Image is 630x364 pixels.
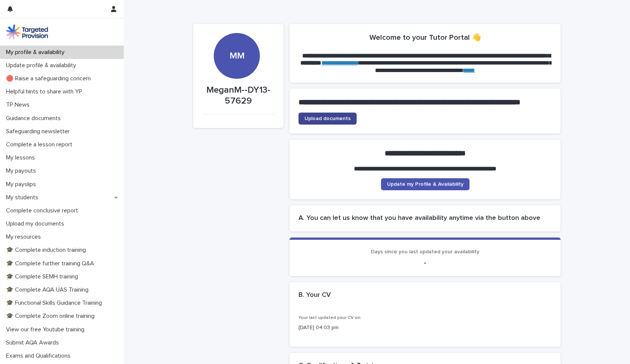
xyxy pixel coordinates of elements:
[387,182,463,187] span: Update my Profile & Availability
[3,273,84,280] p: 🎓 Complete SEMH training
[298,316,361,320] span: Your last updated your CV on:
[3,194,44,201] p: My students
[3,299,108,307] p: 🎓 Functional Skills Guidance Training
[3,247,92,254] p: 🎓 Complete induction training
[3,352,76,359] p: Exams and Qualifications
[304,116,351,121] span: Upload documents
[3,75,97,82] p: 🔴 Raise a safeguarding concern
[3,49,70,56] p: My profile & availability
[3,141,78,148] p: Complete a lesson report
[3,339,65,346] p: Submit AQA Awards
[3,220,70,227] p: Upload my documents
[3,128,76,135] p: Safeguarding newsletter
[3,260,100,267] p: 🎓 Complete further training Q&A
[3,101,36,108] p: TP News
[369,33,481,42] h2: Welcome to your Tutor Portal 👋
[3,115,67,122] p: Guidance documents
[298,113,357,125] a: Upload documents
[3,62,82,69] p: Update profile & availability
[298,214,552,223] h2: A. You can let us know that you have availability anytime via the button above
[3,181,42,188] p: My payslips
[298,324,552,332] p: [DATE] 04:03 pm
[3,88,88,95] p: Helpful hints to share with YP
[371,249,479,254] span: Days since you last updated your availability
[3,233,47,241] p: My resources
[3,313,100,320] p: 🎓 Complete Zoom online training
[298,258,552,267] p: -
[214,5,259,62] div: MM
[3,154,41,161] p: My lessons
[202,85,274,107] p: MeganM--DY13-57629
[381,178,469,190] a: Update my Profile & Availability
[3,326,90,333] p: View our free Youtube training
[3,207,84,214] p: Complete conclusive report
[6,24,48,39] img: M5nRWzHhSzIhMunXDL62
[298,291,331,299] h2: B. Your CV
[3,167,42,174] p: My payouts
[3,286,94,293] p: 🎓 Complete AQA UAS Training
